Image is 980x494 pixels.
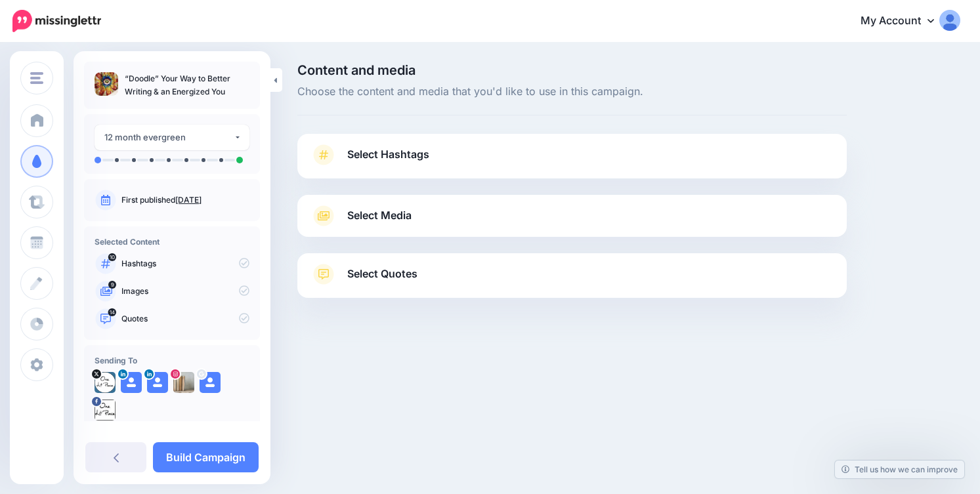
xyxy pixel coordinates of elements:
[95,372,116,393] img: mjLeI_jM-21866.jpg
[104,130,234,145] div: 12 month evergreen
[297,64,847,77] span: Content and media
[108,253,116,261] span: 10
[121,194,249,206] p: First published
[95,400,116,421] img: 13043414_449461611913243_5098636831964495478_n-bsa31789.jpg
[347,207,412,224] span: Select Media
[125,72,249,98] p: “Doodle” Your Way to Better Writing & an Energized You
[95,237,249,247] h4: Selected Content
[347,146,429,163] span: Select Hashtags
[297,83,847,100] span: Choose the content and media that you'd like to use in this campaign.
[347,265,417,283] span: Select Quotes
[95,125,249,150] button: 12 month evergreen
[95,356,249,365] h4: Sending To
[108,281,116,289] span: 9
[95,72,118,96] img: 0654213304200140beef27a9d2bc739b_thumb.jpg
[30,72,43,84] img: menu.png
[200,372,221,393] img: user_default_image.png
[108,308,117,316] span: 14
[121,313,249,325] p: Quotes
[847,5,960,37] a: My Account
[310,205,834,226] a: Select Media
[147,372,168,393] img: user_default_image.png
[121,285,249,297] p: Images
[121,258,249,270] p: Hashtags
[310,144,834,178] a: Select Hashtags
[175,195,202,205] a: [DATE]
[121,372,142,393] img: user_default_image.png
[12,10,101,32] img: Missinglettr
[310,264,834,298] a: Select Quotes
[173,372,194,393] img: 49724003_233771410843130_8501858999036018688_n-bsa100218.jpg
[835,461,964,478] a: Tell us how we can improve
